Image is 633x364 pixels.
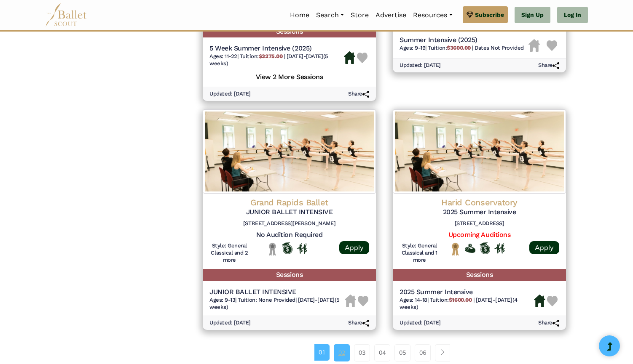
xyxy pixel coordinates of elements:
[465,244,475,253] img: Offers Financial Aid
[209,220,369,227] h6: [STREET_ADDRESS][PERSON_NAME]
[400,208,559,217] h5: 2025 Summer Intensive
[400,45,524,52] h6: | |
[209,319,251,327] h6: Updated: [DATE]
[400,297,518,310] span: [DATE]-[DATE] (4 weeks)
[358,296,368,306] img: Heart
[209,53,328,66] span: [DATE]-[DATE] (5 weeks)
[400,220,559,227] h6: [STREET_ADDRESS]
[393,269,566,281] h5: Sessions
[467,10,473,19] img: gem.svg
[209,297,235,303] span: Ages: 9-13
[547,296,558,306] img: Heart
[209,288,345,297] h5: JUNIOR BALLET INTENSIVE
[534,295,545,307] img: Housing Available
[394,344,410,361] a: 05
[344,51,355,64] img: Housing Available
[209,242,249,264] h6: Style: General Classical and 2 more
[203,109,376,194] img: Logo
[209,53,344,67] h6: | |
[334,344,350,361] a: 02
[240,53,284,59] span: Tuition:
[372,6,410,24] a: Advertise
[538,319,559,327] h6: Share
[448,231,510,239] a: Upcoming Auditions
[209,90,251,98] h6: Updated: [DATE]
[348,319,369,327] h6: Share
[463,6,508,23] a: Subscribe
[494,243,505,254] img: In Person
[400,319,441,327] h6: Updated: [DATE]
[203,269,376,281] h5: Sessions
[347,6,372,24] a: Store
[475,10,504,19] span: Subscribe
[209,297,340,310] span: [DATE]-[DATE] (5 weeks)
[400,297,427,303] span: Ages: 14-18
[348,90,369,98] h6: Share
[393,109,566,194] img: Logo
[345,295,356,307] img: Housing Unavailable
[339,241,369,254] a: Apply
[557,7,588,24] a: Log In
[449,297,472,303] b: $1600.00
[209,71,369,82] h5: View 2 More Sessions
[209,208,369,217] h5: JUNIOR BALLET INTENSIVE
[374,344,390,361] a: 04
[297,243,307,254] img: In Person
[287,6,313,24] a: Home
[354,344,370,361] a: 03
[209,297,345,311] h6: | |
[400,297,534,311] h6: | |
[259,53,282,59] b: $3275.00
[238,297,295,303] span: Tuition: None Provided
[528,39,540,52] img: Housing Unavailable
[475,45,523,51] span: Dates Not Provided
[400,36,524,45] h5: Summer Intensive (2025)
[282,242,292,254] img: Offers Scholarship
[450,242,461,255] img: National
[415,344,431,361] a: 06
[313,6,347,24] a: Search
[267,242,278,255] img: Local
[357,53,367,63] img: Heart
[209,231,369,239] h5: No Audition Required
[400,288,534,297] h5: 2025 Summer Intensive
[410,6,456,24] a: Resources
[314,344,455,361] nav: Page navigation example
[400,242,440,264] h6: Style: General Classical and 1 more
[209,53,237,59] span: Ages: 11-22
[480,242,490,254] img: Offers Scholarship
[209,44,344,53] h5: 5 Week Summer Intensive (2025)
[538,62,559,69] h6: Share
[203,26,376,38] h5: Sessions
[400,62,441,69] h6: Updated: [DATE]
[547,40,557,51] img: Heart
[428,45,472,51] span: Tuition:
[209,197,369,208] h4: Grand Rapids Ballet
[529,241,559,254] a: Apply
[400,197,559,208] h4: Harid Conservatory
[447,45,470,51] b: $3600.00
[515,7,550,24] a: Sign Up
[430,297,473,303] span: Tuition:
[400,45,425,51] span: Ages: 9-19
[314,344,330,360] a: 01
